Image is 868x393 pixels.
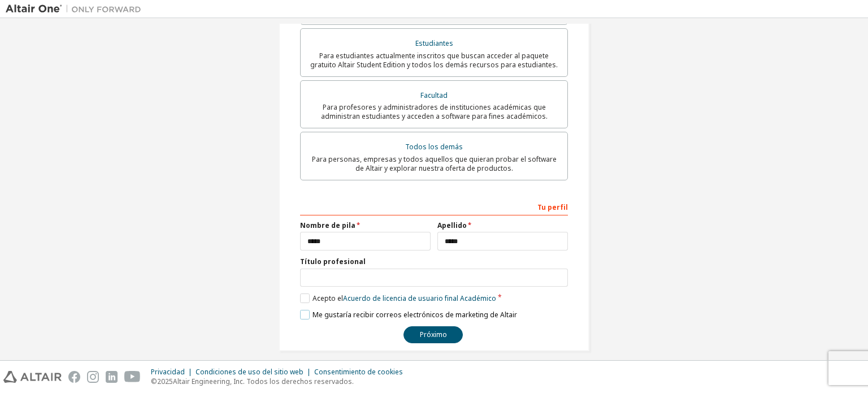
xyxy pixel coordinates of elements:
font: Todos los demás [405,142,463,152]
font: Tu perfil [537,202,568,212]
font: Condiciones de uso del sitio web [196,367,303,377]
font: Título profesional [300,257,366,266]
img: facebook.svg [68,371,80,383]
font: 2025 [157,377,173,386]
button: Próximo [403,326,463,343]
font: Estudiantes [415,38,453,48]
img: altair_logo.svg [3,371,62,383]
font: Altair Engineering, Inc. Todos los derechos reservados. [173,377,354,386]
font: Privacidad [151,367,185,377]
font: Acuerdo de licencia de usuario final [343,293,458,303]
font: Acepto el [313,293,343,303]
font: Para estudiantes actualmente inscritos que buscan acceder al paquete gratuito Altair Student Edit... [310,51,558,70]
img: instagram.svg [87,371,99,383]
font: Próximo [420,330,447,339]
font: Me gustaría recibir correos electrónicos de marketing de Altair [313,310,517,319]
font: Apellido [437,221,467,230]
font: © [151,377,157,386]
font: Para profesores y administradores de instituciones académicas que administran estudiantes y acced... [321,102,548,121]
font: Facultad [420,90,448,100]
font: Para personas, empresas y todos aquellos que quieran probar el software de Altair y explorar nues... [312,154,557,173]
img: linkedin.svg [106,371,118,383]
font: Consentimiento de cookies [314,367,403,377]
img: Altair Uno [6,3,147,15]
font: Académico [460,293,496,303]
img: youtube.svg [124,371,141,383]
font: Nombre de pila [300,221,355,230]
